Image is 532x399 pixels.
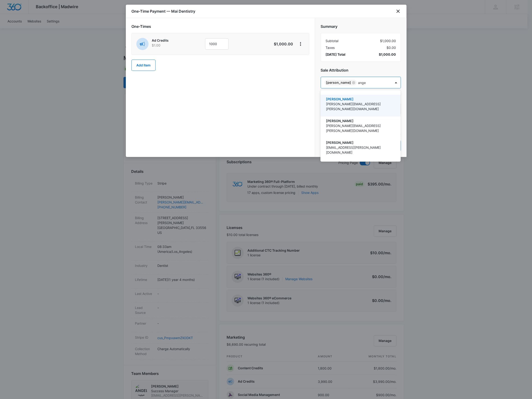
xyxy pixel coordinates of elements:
[326,97,394,102] p: [PERSON_NAME]
[326,123,394,133] p: [PERSON_NAME][EMAIL_ADDRESS][PERSON_NAME][DOMAIN_NAME]
[326,102,394,111] p: [PERSON_NAME][EMAIL_ADDRESS][PERSON_NAME][DOMAIN_NAME]
[326,145,394,155] p: [EMAIL_ADDRESS][PERSON_NAME][DOMAIN_NAME]
[326,118,394,123] p: [PERSON_NAME]
[326,140,394,145] p: [PERSON_NAME]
